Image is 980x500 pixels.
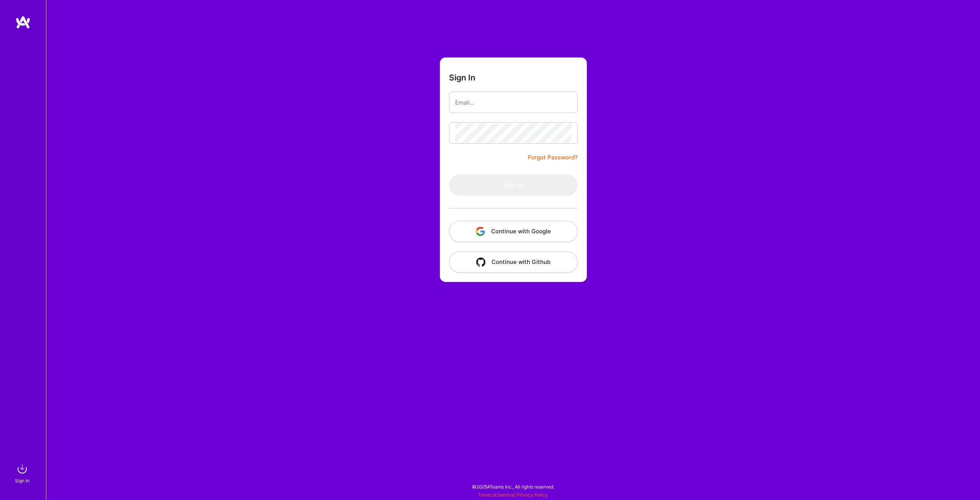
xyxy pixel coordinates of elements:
[16,461,30,485] a: sign inSign In
[449,174,578,196] button: Sign In
[528,153,578,162] a: Forgot Password?
[455,93,572,112] input: Email...
[476,257,485,267] img: icon
[15,15,31,29] img: logo
[476,227,485,236] img: icon
[449,73,475,82] h3: Sign In
[15,477,29,485] div: Sign In
[449,251,578,273] button: Continue with Github
[478,492,548,498] span: |
[15,461,30,477] img: sign in
[46,477,980,496] div: © 2025 ATeams Inc., All rights reserved.
[517,492,548,498] a: Privacy Policy
[449,221,578,242] button: Continue with Google
[478,492,514,498] a: Terms of Service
